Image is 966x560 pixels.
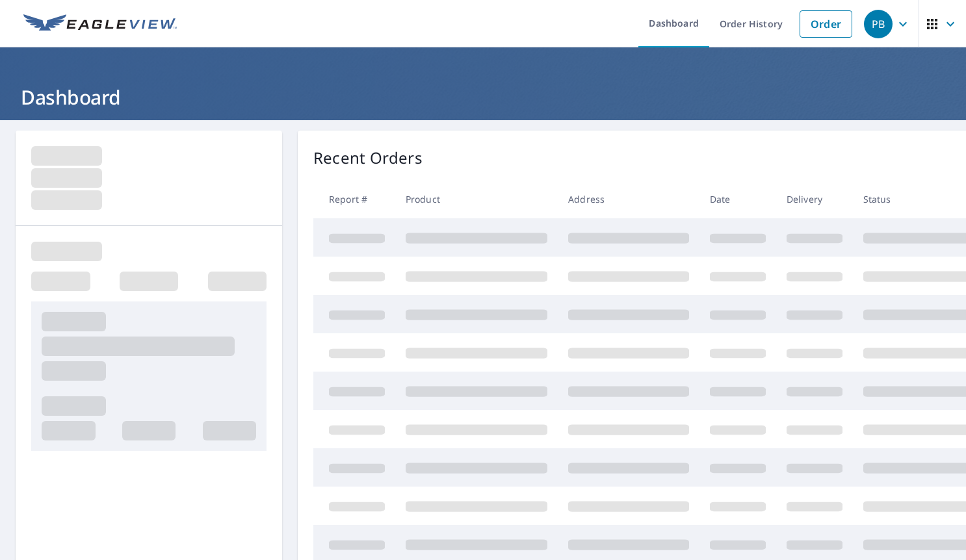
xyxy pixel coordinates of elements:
th: Date [699,180,776,218]
th: Product [395,180,558,218]
a: Order [800,10,852,38]
th: Address [558,180,699,218]
img: EV Logo [23,14,177,34]
th: Delivery [776,180,853,218]
p: Recent Orders [313,146,423,170]
th: Report # [313,180,395,218]
div: PB [864,10,893,38]
h1: Dashboard [16,84,950,110]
